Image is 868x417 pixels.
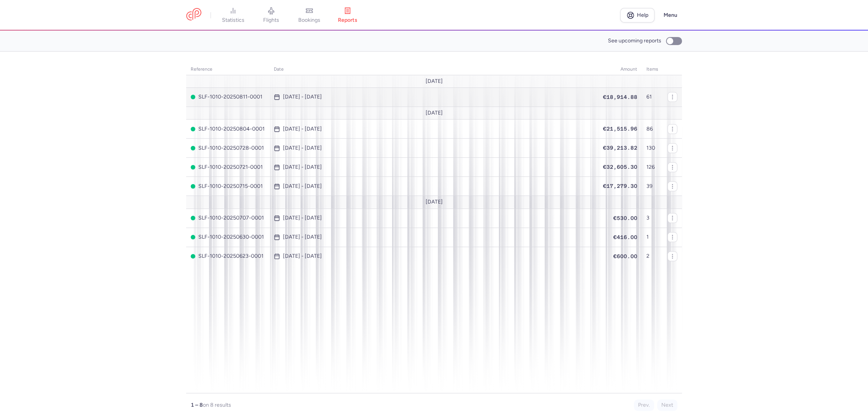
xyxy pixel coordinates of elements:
[426,78,443,84] span: [DATE]
[642,139,663,158] td: 130
[613,234,637,240] span: €416.00
[283,183,322,189] time: [DATE] - [DATE]
[263,17,279,24] span: flights
[290,7,328,24] a: bookings
[191,94,265,100] span: SLF-1010-20250811-0001
[642,64,663,75] th: items
[642,87,663,107] td: 61
[283,145,322,151] time: [DATE] - [DATE]
[603,164,637,170] span: €32,605.30
[642,158,663,177] td: 126
[191,183,265,189] span: SLF-1010-20250715-0001
[642,177,663,196] td: 39
[186,64,269,75] th: reference
[642,247,663,266] td: 2
[328,7,366,24] a: reports
[191,215,265,221] span: SLF-1010-20250707-0001
[603,183,637,189] span: €17,279.30
[191,253,265,259] span: SLF-1010-20250623-0001
[620,8,654,23] a: Help
[659,8,682,23] button: Menu
[642,228,663,247] td: 1
[203,402,231,408] span: on 8 results
[269,64,598,75] th: date
[191,164,265,170] span: SLF-1010-20250721-0001
[283,253,322,259] time: [DATE] - [DATE]
[426,199,443,205] span: [DATE]
[637,12,648,18] span: Help
[283,234,322,240] time: [DATE] - [DATE]
[603,126,637,132] span: €21,515.96
[283,94,322,100] time: [DATE] - [DATE]
[283,164,322,170] time: [DATE] - [DATE]
[642,120,663,139] td: 86
[298,17,320,24] span: bookings
[608,38,661,44] span: See upcoming reports
[598,64,642,75] th: amount
[283,215,322,221] time: [DATE] - [DATE]
[214,7,252,24] a: statistics
[191,234,265,240] span: SLF-1010-20250630-0001
[252,7,290,24] a: flights
[338,17,357,24] span: reports
[657,399,677,411] button: Next
[603,94,637,100] span: €18,914.88
[186,8,201,22] a: CitizenPlane red outlined logo
[191,145,265,151] span: SLF-1010-20250728-0001
[642,208,663,228] td: 3
[283,126,322,132] time: [DATE] - [DATE]
[613,253,637,259] span: €600.00
[191,126,265,132] span: SLF-1010-20250804-0001
[426,110,443,116] span: [DATE]
[603,145,637,151] span: €39,213.82
[191,402,203,408] strong: 1 – 8
[613,215,637,221] span: €530.00
[634,399,654,411] button: Prev.
[222,17,244,24] span: statistics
